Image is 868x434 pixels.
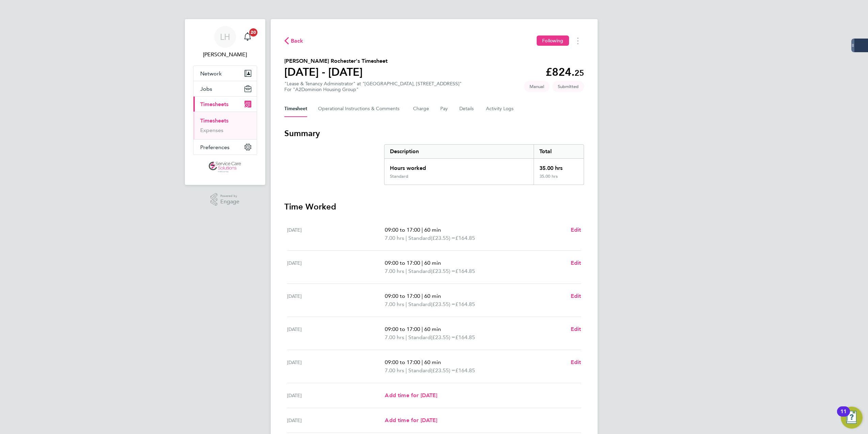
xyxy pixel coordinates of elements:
[193,50,257,59] span: Lewis Hodson
[422,260,423,266] span: |
[220,32,230,41] span: LH
[284,101,307,117] button: Timesheet
[408,300,431,308] span: Standard
[431,268,455,274] span: (£23.55) =
[422,359,423,365] span: |
[424,326,441,332] span: 60 min
[455,367,475,374] span: £164.85
[384,144,584,185] div: Summary
[542,38,563,44] span: Following
[534,174,583,185] div: 35.00 hrs
[284,37,303,45] button: Back
[193,66,257,81] button: Network
[385,227,420,233] span: 09:00 to 17:00
[284,201,584,212] h3: Time Worked
[385,235,404,241] span: 7.00 hrs
[422,227,423,233] span: |
[385,326,420,332] span: 09:00 to 17:00
[385,334,404,341] span: 7.00 hrs
[406,268,407,274] span: |
[200,117,228,124] a: Timesheets
[318,101,402,117] button: Operational Instructions & Comments
[431,334,455,341] span: (£23.55) =
[534,145,583,158] div: Total
[193,97,257,112] button: Timesheets
[571,259,581,267] a: Edit
[210,193,239,206] a: Powered byEngage
[424,359,441,365] span: 60 min
[291,37,303,45] span: Back
[422,293,423,299] span: |
[287,259,385,275] div: [DATE]
[571,292,581,300] a: Edit
[571,326,581,332] span: Edit
[406,301,407,307] span: |
[571,226,581,234] a: Edit
[431,235,455,241] span: (£23.55) =
[287,292,385,308] div: [DATE]
[552,81,584,92] span: This timesheet is Submitted.
[524,81,550,92] span: This timesheet was manually created.
[534,159,583,174] div: 35.00 hrs
[200,101,228,107] span: Timesheets
[284,81,462,92] div: "Lease & Tenancy Administrator" at "[GEOGRAPHIC_DATA], [STREET_ADDRESS]"
[384,159,534,174] div: Hours worked
[408,234,431,242] span: Standard
[284,65,388,79] h1: [DATE] - [DATE]
[424,293,441,299] span: 60 min
[424,227,441,233] span: 60 min
[384,145,534,158] div: Description
[841,407,863,429] button: Open Resource Center, 11 new notifications
[287,226,385,242] div: [DATE]
[459,101,475,117] button: Details
[284,57,388,65] h2: [PERSON_NAME] Rochester's Timesheet
[385,391,437,400] a: Add time for [DATE]
[385,367,404,374] span: 7.00 hrs
[455,334,475,341] span: £164.85
[193,112,257,139] div: Timesheets
[220,193,239,199] span: Powered by
[390,174,408,179] div: Standard
[193,162,257,173] a: Go to home page
[424,260,441,266] span: 60 min
[571,358,581,366] a: Edit
[455,235,475,241] span: £164.85
[455,301,475,307] span: £164.85
[486,101,515,117] button: Activity Logs
[241,26,254,48] a: 20
[385,268,404,274] span: 7.00 hrs
[200,127,223,133] a: Expenses
[287,391,385,400] div: [DATE]
[571,359,581,365] span: Edit
[571,293,581,299] span: Edit
[840,411,847,420] div: 11
[209,162,241,173] img: servicecare-logo-retina.png
[571,227,581,233] span: Edit
[571,260,581,266] span: Edit
[193,140,257,155] button: Preferences
[546,66,584,78] app-decimal: £824.
[200,144,230,150] span: Preferences
[413,101,429,117] button: Charge
[408,366,431,375] span: Standard
[406,334,407,341] span: |
[455,268,475,274] span: £164.85
[193,26,257,59] a: LH[PERSON_NAME]
[406,367,407,374] span: |
[287,325,385,342] div: [DATE]
[200,70,222,77] span: Network
[385,359,420,365] span: 09:00 to 17:00
[408,333,431,342] span: Standard
[284,87,462,92] div: For "A2Dominion Housing Group"
[385,417,437,423] span: Add time for [DATE]
[200,86,212,92] span: Jobs
[574,68,584,78] span: 25
[287,358,385,375] div: [DATE]
[408,267,431,275] span: Standard
[249,28,257,37] span: 20
[284,128,584,139] h3: Summary
[440,101,448,117] button: Pay
[537,35,569,46] button: Following
[385,416,437,424] a: Add time for [DATE]
[572,35,584,46] button: Timesheets Menu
